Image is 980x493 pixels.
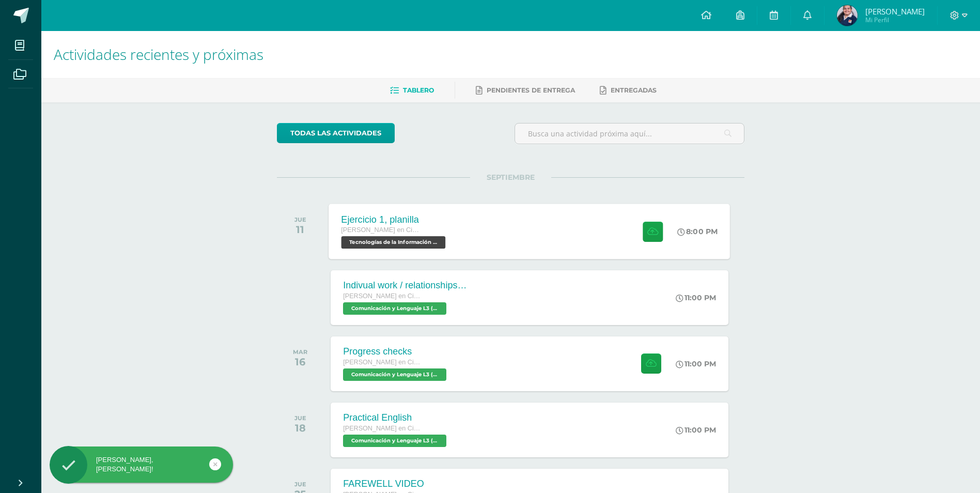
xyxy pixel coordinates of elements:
input: Busca una actividad próxima aquí... [515,124,744,144]
a: Pendientes de entrega [476,82,575,99]
div: 18 [294,422,306,434]
span: Entregadas [611,86,657,94]
a: todas las Actividades [277,123,395,143]
span: Pendientes de entrega [487,86,575,94]
span: Tecnologías de la Información y la Comunicación 5 'B' [341,236,446,249]
img: 819a23e2857446e34b2d28a4d17bc183.png [837,5,858,26]
div: MAR [293,348,307,356]
div: Progress checks [343,346,449,357]
div: Indivual work / relationships glossary [343,280,467,291]
span: Tablero [403,86,434,94]
span: Comunicación y Lenguaje L3 (Inglés) 5 'B' [343,368,446,381]
div: JUE [294,414,306,422]
span: Comunicación y Lenguaje L3 (Inglés) 5 'B' [343,302,446,315]
div: Ejercicio 1, planilla [341,214,448,225]
div: FAREWELL VIDEO [343,479,449,489]
span: Actividades recientes y próximas [54,44,263,64]
div: 11:00 PM [676,425,716,435]
a: Entregadas [600,82,657,99]
div: [PERSON_NAME], [PERSON_NAME]! [50,455,233,474]
div: JUE [294,481,306,488]
span: [PERSON_NAME] [865,6,925,17]
span: [PERSON_NAME] en Ciencias y Letras [341,226,420,234]
span: [PERSON_NAME] en Ciencias y Letras [343,292,421,300]
a: Tablero [390,82,434,99]
div: 11:00 PM [676,293,716,302]
span: Comunicación y Lenguaje L3 (Inglés) 5 'B' [343,435,446,447]
span: [PERSON_NAME] en Ciencias y Letras [343,359,421,366]
div: 11:00 PM [676,359,716,368]
div: 8:00 PM [678,227,718,236]
span: [PERSON_NAME] en Ciencias y Letras [343,425,421,432]
div: 16 [293,356,307,368]
span: Mi Perfil [865,16,925,24]
span: SEPTIEMBRE [470,173,551,182]
div: Practical English [343,412,449,423]
div: 11 [294,223,306,236]
div: JUE [294,216,306,223]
